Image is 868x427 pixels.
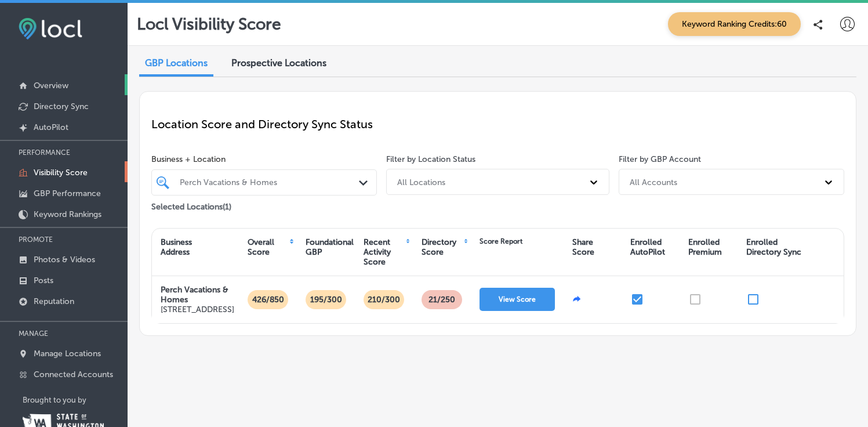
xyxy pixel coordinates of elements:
p: [STREET_ADDRESS] [161,305,234,314]
p: Directory Sync [34,102,89,111]
span: GBP Locations [145,57,208,68]
div: Score Report [480,237,522,245]
p: Brought to you by [23,396,128,404]
span: Business + Location [151,154,377,164]
div: Recent Activity Score [364,237,405,267]
label: Filter by Location Status [386,154,475,164]
div: Foundational GBP [306,237,354,257]
p: Overview [34,81,68,91]
p: Locl Visibility Score [137,15,281,34]
div: Enrolled AutoPilot [630,237,665,257]
div: Overall Score [248,237,288,257]
p: Keyword Rankings [34,209,101,219]
strong: Perch Vacations & Homes [161,285,228,305]
p: Photos & Videos [34,255,95,265]
p: 21 /250 [424,290,460,309]
span: Prospective Locations [231,57,326,68]
div: Business Address [161,237,192,257]
label: Filter by GBP Account [619,154,701,164]
span: Keyword Ranking Credits: 60 [668,12,801,36]
p: Visibility Score [34,168,88,178]
img: fda3e92497d09a02dc62c9cd864e3231.png [19,18,82,39]
p: Connected Accounts [34,370,113,379]
div: All Locations [397,177,445,187]
button: View Score [480,288,555,311]
p: Manage Locations [34,349,101,359]
div: Perch Vacations & Homes [180,178,360,187]
p: 426/850 [248,290,289,309]
div: Share Score [572,237,594,257]
p: AutoPilot [34,122,68,132]
p: Location Score and Directory Sync Status [151,117,844,131]
div: Directory Score [422,237,463,257]
div: Enrolled Premium [688,237,722,257]
p: 210/300 [363,290,405,309]
p: Selected Locations ( 1 ) [151,197,231,212]
p: 195/300 [306,290,347,309]
p: Reputation [34,296,74,306]
div: All Accounts [630,177,677,187]
p: GBP Performance [34,189,101,198]
p: Posts [34,276,53,285]
div: Enrolled Directory Sync [746,237,801,257]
